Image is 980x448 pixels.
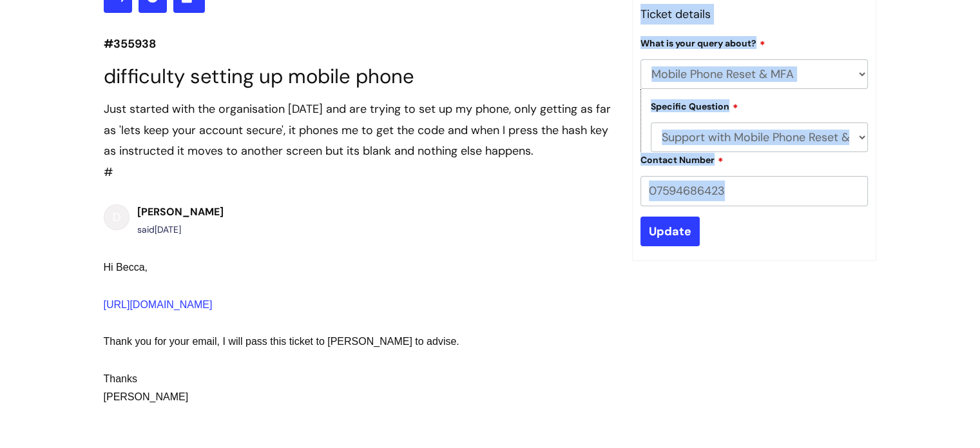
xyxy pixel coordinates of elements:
[137,222,224,238] div: said
[104,333,566,351] div: Thank you for your email, I will pass this ticket to [PERSON_NAME] to advise.
[104,258,566,314] div: Hi Becca,
[651,99,738,112] label: Specific Question
[640,153,724,166] label: Contact Number
[155,224,181,235] span: Mon, 13 Oct, 2025 at 3:30 PM
[104,34,613,54] p: #355938
[104,99,613,161] div: Just started with the organisation [DATE] and are trying to set up my phone, only getting as far ...
[104,64,613,88] h1: difficulty setting up mobile phone
[640,4,869,24] h3: Ticket details
[104,99,613,182] div: #
[104,204,130,230] div: D
[104,370,566,389] div: Thanks
[640,217,700,246] input: Update
[137,205,224,219] b: [PERSON_NAME]
[640,36,765,49] label: What is your query about?
[104,299,213,310] a: [URL][DOMAIN_NAME]
[104,388,566,407] div: [PERSON_NAME]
